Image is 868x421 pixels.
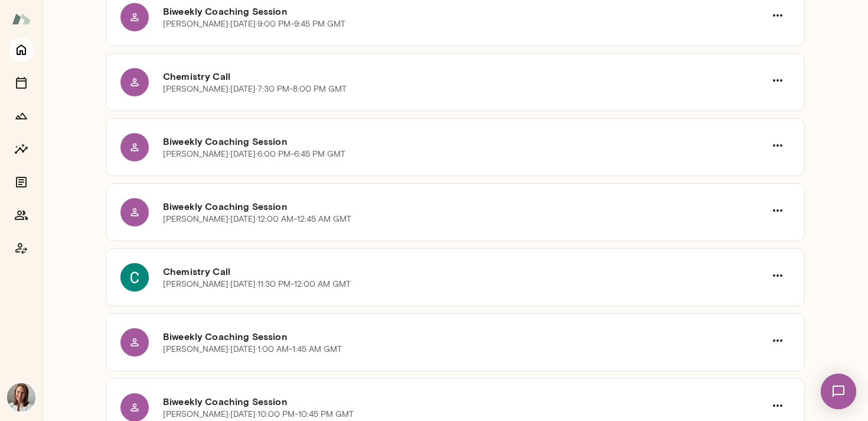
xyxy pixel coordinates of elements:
[9,104,33,128] button: Growth Plan
[12,8,31,30] img: Mento
[9,71,33,95] button: Sessions
[163,213,351,225] p: [PERSON_NAME] · [DATE] · 12:00 AM-12:45 AM GMT
[9,170,33,194] button: Documents
[163,344,342,355] p: [PERSON_NAME] · [DATE] · 1:00 AM-1:45 AM GMT
[163,329,765,344] h6: Biweekly Coaching Session
[9,237,33,260] button: Coach app
[9,137,33,161] button: Insights
[9,203,33,227] button: Members
[163,409,354,420] p: [PERSON_NAME] · [DATE] · 10:00 PM-10:45 PM GMT
[163,148,345,160] p: [PERSON_NAME] · [DATE] · 6:00 PM-6:45 PM GMT
[163,4,765,18] h6: Biweekly Coaching Session
[163,264,765,278] h6: Chemistry Call
[163,278,351,290] p: [PERSON_NAME] · [DATE] · 11:30 PM-12:00 AM GMT
[163,18,345,30] p: [PERSON_NAME] · [DATE] · 9:00 PM-9:45 PM GMT
[163,134,765,148] h6: Biweekly Coaching Session
[163,69,765,83] h6: Chemistry Call
[163,199,765,213] h6: Biweekly Coaching Session
[163,394,765,409] h6: Biweekly Coaching Session
[9,38,33,61] button: Home
[7,383,35,412] img: Andrea Mayendia
[163,83,347,95] p: [PERSON_NAME] · [DATE] · 7:30 PM-8:00 PM GMT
